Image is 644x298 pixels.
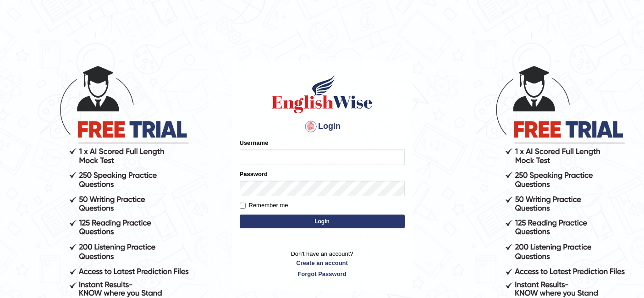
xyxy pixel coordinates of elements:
[240,259,405,267] a: Create an account
[240,138,269,147] label: Username
[240,215,405,228] button: Login
[270,73,374,115] img: Logo of English Wise sign in for intelligent practice with AI
[240,119,405,134] h4: Login
[240,201,288,210] label: Remember me
[240,170,268,178] label: Password
[240,249,405,278] p: Don't have an account?
[240,203,246,209] input: Remember me
[240,270,405,278] a: Forgot Password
